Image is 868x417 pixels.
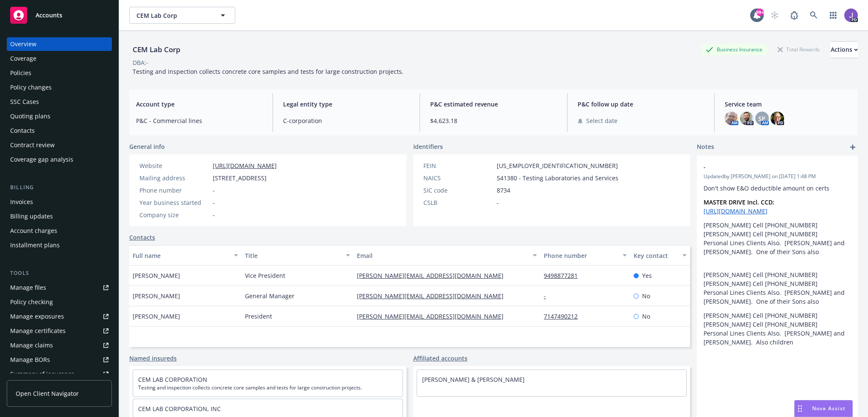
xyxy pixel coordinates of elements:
[357,251,528,260] div: Email
[139,210,209,219] div: Company size
[213,162,277,170] a: [URL][DOMAIN_NAME]
[10,124,35,137] div: Contacts
[725,112,738,125] img: photo
[10,95,39,109] div: SSC Cases
[10,295,53,309] div: Policy checking
[10,281,46,294] div: Manage files
[213,198,215,207] span: -
[756,8,764,16] div: 99+
[642,291,650,300] span: No
[139,198,209,207] div: Year business started
[497,198,499,207] span: -
[10,52,36,65] div: Coverage
[704,311,851,347] p: [PERSON_NAME] Cell [PHONE_NUMBER] [PERSON_NAME] Cell [PHONE_NUMBER] Personal Lines Clients Also. ...
[133,291,180,300] span: [PERSON_NAME]
[7,353,112,367] a: Manage BORs
[7,339,112,352] a: Manage claims
[630,245,690,266] button: Key contact
[139,161,209,170] div: Website
[7,281,112,294] a: Manage files
[413,354,467,363] a: Affiliated accounts
[771,112,784,125] img: photo
[848,142,858,152] a: add
[794,400,853,417] button: Nova Assist
[213,174,267,182] span: [STREET_ADDRESS]
[7,210,112,223] a: Billing updates
[773,44,824,55] div: Total Rewards
[10,66,31,80] div: Policies
[129,7,235,24] button: CEM Lab Corp
[544,271,584,280] a: 9498877281
[642,271,652,280] span: Yes
[129,44,184,55] div: CEM Lab Corp
[357,271,510,280] a: [PERSON_NAME][EMAIL_ADDRESS][DOMAIN_NAME]
[413,142,443,151] span: Identifiers
[805,7,822,24] a: Search
[7,138,112,152] a: Contract review
[213,186,215,195] span: -
[139,174,209,182] div: Mailing address
[10,324,66,338] div: Manage certificates
[10,238,60,252] div: Installment plans
[7,367,112,381] a: Summary of insurance
[10,210,53,223] div: Billing updates
[283,100,409,109] span: Legal entity type
[766,7,783,24] a: Start snowing
[245,312,272,321] span: President
[704,207,768,215] a: [URL][DOMAIN_NAME]
[544,312,584,320] a: 7147490212
[704,184,851,193] p: Don't show E&O deductible amount on certs
[786,7,803,24] a: Report a Bug
[133,312,180,321] span: [PERSON_NAME]
[7,324,112,338] a: Manage certificates
[129,142,165,151] span: General info
[758,114,765,123] span: SP
[7,183,112,192] div: Billing
[586,116,618,125] span: Select date
[701,44,767,55] div: Business Insurance
[10,138,55,152] div: Contract review
[812,405,846,412] span: Nova Assist
[844,8,858,22] img: photo
[10,367,75,381] div: Summary of insurance
[578,100,704,109] span: P&C follow up date
[10,310,64,323] div: Manage exposures
[10,339,53,352] div: Manage claims
[136,116,262,125] span: P&C - Commercial lines
[7,195,112,209] a: Invoices
[7,153,112,166] a: Coverage gap analysis
[430,116,556,125] span: $4,623.18
[138,405,221,413] a: CEM LAB CORPORATION, INC
[133,67,403,76] span: Testing and inspection collects concrete core samples and tests for large construction projects.
[831,41,858,58] button: Actions
[423,186,493,195] div: SIC code
[423,161,493,170] div: FEIN
[138,384,398,392] span: Testing and inspection collects concrete core samples and tests for large construction projects.
[7,109,112,123] a: Quoting plans
[7,37,112,51] a: Overview
[704,198,774,206] strong: MASTER DRIVE Incl. CCD:
[704,270,851,306] p: [PERSON_NAME] Cell [PHONE_NUMBER] [PERSON_NAME] Cell [PHONE_NUMBER] Personal Lines Clients Also. ...
[129,233,155,242] a: Contacts
[10,353,50,367] div: Manage BORs
[283,116,409,125] span: C-corporation
[7,238,112,252] a: Installment plans
[133,58,148,67] div: DBA: -
[540,245,630,266] button: Phone number
[7,66,112,80] a: Policies
[245,291,295,300] span: General Manager
[697,142,714,152] span: Notes
[497,186,510,195] span: 8734
[353,245,540,266] button: Email
[10,153,73,166] div: Coverage gap analysis
[245,251,341,260] div: Title
[133,251,229,260] div: Full name
[213,210,215,219] span: -
[497,174,618,182] span: 541380 - Testing Laboratories and Services
[242,245,354,266] button: Title
[697,156,858,353] div: -Updatedby [PERSON_NAME] on [DATE] 1:48 PMDon't show E&O deductible amount on certsMASTER DRIVE I...
[7,52,112,65] a: Coverage
[357,312,510,320] a: [PERSON_NAME][EMAIL_ADDRESS][DOMAIN_NAME]
[357,292,510,300] a: [PERSON_NAME][EMAIL_ADDRESS][DOMAIN_NAME]
[7,269,112,277] div: Tools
